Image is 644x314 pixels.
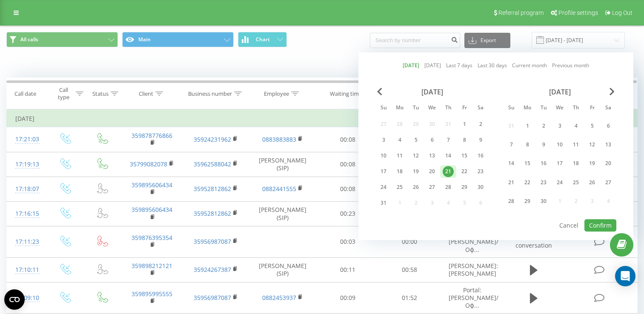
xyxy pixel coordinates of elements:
[426,134,438,146] div: 6
[248,152,317,177] td: [PERSON_NAME] (SIP)
[408,181,424,194] div: Tue Aug 26, 2025
[15,131,37,148] div: 17:21:03
[15,262,37,278] div: 17:10:11
[440,165,456,178] div: Thu Aug 21, 2025
[248,201,317,226] td: [PERSON_NAME] (SIP)
[519,156,535,171] div: Mon Sep 15, 2025
[378,282,440,314] td: 01:52
[378,134,389,146] div: 3
[424,181,440,194] div: Wed Aug 27, 2025
[424,149,440,162] div: Wed Aug 13, 2025
[552,174,568,190] div: Wed Sep 24, 2025
[506,196,517,207] div: 28
[503,194,519,209] div: Sun Sep 28, 2025
[330,90,362,97] div: Waiting time
[317,127,379,152] td: 00:08
[615,266,635,286] div: Open Intercom Messenger
[392,149,408,162] div: Mon Aug 11, 2025
[553,102,566,115] abbr: Wednesday
[506,158,517,169] div: 14
[538,139,549,150] div: 9
[446,62,472,70] a: Last 7 days
[15,156,37,173] div: 17:19:13
[521,102,534,115] abbr: Monday
[503,156,519,171] div: Sun Sep 14, 2025
[92,90,109,97] div: Status
[394,134,405,146] div: 4
[15,290,37,306] div: 17:09:10
[6,32,118,47] button: All calls
[475,119,486,130] div: 2
[535,137,552,153] div: Tue Sep 9, 2025
[440,257,504,282] td: [PERSON_NAME]: [PERSON_NAME]
[262,294,296,302] a: 0882453937
[505,102,518,115] abbr: Sunday
[475,150,486,161] div: 16
[375,165,392,178] div: Sun Aug 17, 2025
[122,32,234,47] button: Main
[256,37,270,43] span: Chart
[248,257,317,282] td: [PERSON_NAME] (SIP)
[600,174,616,190] div: Sat Sep 27, 2025
[443,166,454,177] div: 21
[377,88,382,95] span: Previous Month
[194,294,231,302] a: 35956987087
[459,119,470,130] div: 1
[440,181,456,194] div: Thu Aug 28, 2025
[370,33,460,48] input: Search by number
[317,257,379,282] td: 00:11
[522,196,533,207] div: 29
[238,32,287,47] button: Chart
[194,160,231,168] a: 35962588042
[194,209,231,217] a: 35952812862
[456,165,472,178] div: Fri Aug 22, 2025
[512,62,547,70] a: Current month
[393,102,406,115] abbr: Monday
[194,265,231,274] a: 35924267387
[194,185,231,193] a: 35952812862
[519,194,535,209] div: Mon Sep 29, 2025
[132,262,172,270] a: 359898212121
[600,137,616,153] div: Sat Sep 13, 2025
[602,102,615,115] abbr: Saturday
[409,102,422,115] abbr: Tuesday
[568,156,584,171] div: Thu Sep 18, 2025
[378,150,389,161] div: 10
[15,234,37,250] div: 17:11:23
[522,120,533,131] div: 1
[54,86,74,101] div: Call type
[378,226,440,258] td: 00:00
[449,230,498,253] span: Portal: [PERSON_NAME]/Оф...
[519,137,535,153] div: Mon Sep 8, 2025
[538,177,549,188] div: 23
[426,102,438,115] abbr: Wednesday
[456,149,472,162] div: Fri Aug 15, 2025
[456,118,472,131] div: Fri Aug 1, 2025
[15,206,37,222] div: 17:16:15
[378,257,440,282] td: 00:58
[426,150,438,161] div: 13
[472,165,489,178] div: Sat Aug 23, 2025
[132,290,172,298] a: 359895995555
[449,286,498,309] span: Portal: [PERSON_NAME]/Оф...
[537,102,550,115] abbr: Tuesday
[442,102,455,115] abbr: Thursday
[570,120,581,131] div: 4
[555,219,583,231] button: Cancel
[603,177,614,188] div: 27
[424,134,440,146] div: Wed Aug 6, 2025
[558,9,598,16] span: Profile settings
[503,88,616,96] div: [DATE]
[474,102,487,115] abbr: Saturday
[262,185,296,193] a: 0882441555
[475,166,486,177] div: 23
[410,134,421,146] div: 5
[522,139,533,150] div: 8
[570,158,581,169] div: 18
[410,150,421,161] div: 12
[538,120,549,131] div: 2
[472,134,489,146] div: Sat Aug 9, 2025
[584,137,600,153] div: Fri Sep 12, 2025
[443,182,454,193] div: 28
[612,9,633,16] span: Log Out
